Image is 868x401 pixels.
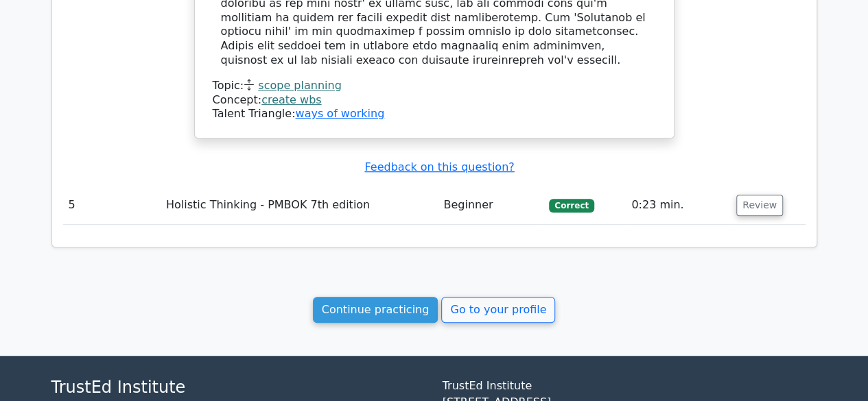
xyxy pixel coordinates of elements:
a: create wbs [261,93,321,106]
td: Beginner [438,186,543,225]
h4: TrustEd Institute [51,378,426,398]
td: Holistic Thinking - PMBOK 7th edition [161,186,438,225]
div: Concept: [213,93,656,108]
a: Continue practicing [313,297,438,323]
td: 0:23 min. [626,186,731,225]
span: Correct [549,199,594,212]
a: Go to your profile [441,297,555,323]
button: Review [736,195,783,216]
div: Talent Triangle: [213,79,656,121]
a: ways of working [295,107,384,120]
a: Feedback on this question? [364,160,514,173]
td: 5 [63,186,161,225]
div: Topic: [213,79,656,93]
a: scope planning [258,79,341,92]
